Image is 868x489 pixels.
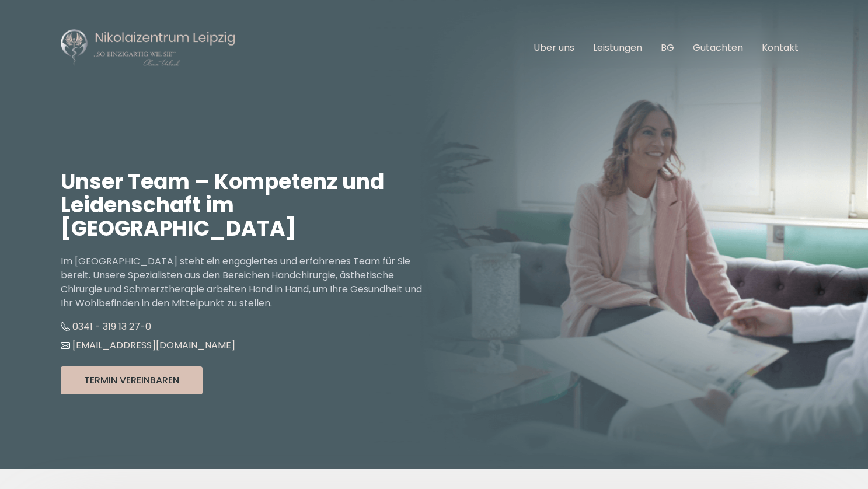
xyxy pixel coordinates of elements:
[61,320,151,333] a: 0341 - 319 13 27-0
[693,41,743,54] a: Gutachten
[61,28,236,68] img: Nikolaizentrum Leipzig Logo
[61,254,434,310] p: Im [GEOGRAPHIC_DATA] steht ein engagiertes und erfahrenes Team für Sie bereit. Unsere Spezialiste...
[534,41,574,54] a: Über uns
[661,41,674,54] a: BG
[61,170,434,240] h1: Unser Team – Kompetenz und Leidenschaft im [GEOGRAPHIC_DATA]
[593,41,642,54] a: Leistungen
[61,366,203,394] button: Termin Vereinbaren
[762,41,799,54] a: Kontakt
[61,338,235,352] a: [EMAIL_ADDRESS][DOMAIN_NAME]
